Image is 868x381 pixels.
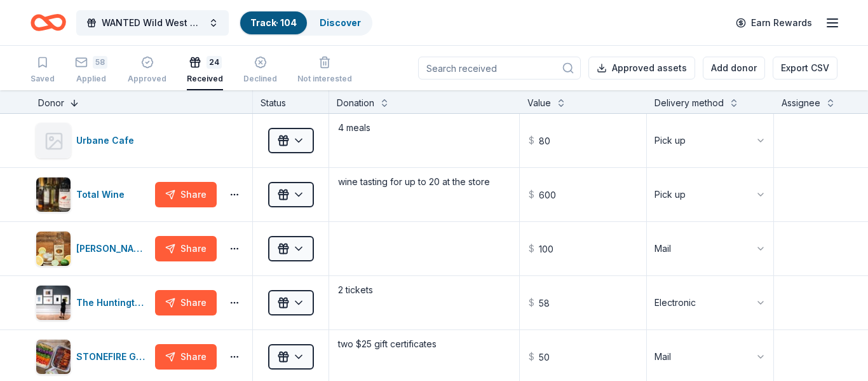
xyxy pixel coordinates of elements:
img: Image for Tito's Handmade Vodka [36,232,71,266]
button: Image for Total WineTotal Wine [36,177,150,212]
div: Donation [337,95,374,111]
button: 58Applied [75,51,107,90]
div: Delivery method [654,95,724,111]
a: Earn Rewards [728,11,820,34]
textarea: 2 tickets [330,277,518,328]
div: Declined [243,74,277,84]
button: Share [155,344,217,370]
button: Image for The HuntingtonThe Huntington [36,285,150,321]
div: Urbane Cafe [76,133,139,148]
a: Home [31,8,66,38]
button: Not interested [297,51,352,90]
img: Image for The Huntington [36,286,71,320]
input: Search received [418,57,581,80]
div: Not interested [297,74,352,84]
img: Image for STONEFIRE Grill [36,340,71,374]
div: Total Wine [76,187,130,202]
div: Status [253,90,329,113]
span: WANTED Wild West Gala to Support Dog Therapy at [GEOGRAPHIC_DATA] [GEOGRAPHIC_DATA] [102,15,203,31]
button: Saved [31,51,55,90]
button: Share [155,290,217,315]
button: Share [155,236,217,261]
button: 24Received [187,51,223,90]
div: Saved [31,74,55,84]
div: 24 [207,56,222,69]
img: Image for Total Wine [36,177,71,212]
button: Image for STONEFIRE GrillSTONEFIRE Grill [36,339,150,375]
button: Urbane Cafe [36,123,242,158]
textarea: wine tasting for up to 20 at the store [330,169,518,220]
div: 58 [93,56,107,69]
div: Value [527,95,551,111]
div: The Huntington [76,295,150,310]
button: Declined [243,51,277,90]
button: Export CSV [773,57,837,80]
a: Track· 104 [250,17,297,28]
button: Approved [128,51,166,90]
div: Assignee [782,95,820,111]
button: Add donor [703,57,765,80]
button: Image for Tito's Handmade Vodka[PERSON_NAME]'s Handmade Vodka [36,231,150,267]
button: Approved assets [588,57,695,80]
div: Approved [128,74,166,84]
div: Donor [38,95,64,111]
textarea: 4 meals [330,115,518,166]
div: Received [187,74,223,84]
div: STONEFIRE Grill [76,349,150,364]
a: Discover [320,17,361,28]
button: WANTED Wild West Gala to Support Dog Therapy at [GEOGRAPHIC_DATA] [GEOGRAPHIC_DATA] [76,10,229,36]
div: [PERSON_NAME]'s Handmade Vodka [76,241,150,256]
div: Applied [75,74,107,84]
button: Track· 104Discover [239,10,372,36]
button: Share [155,182,217,207]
